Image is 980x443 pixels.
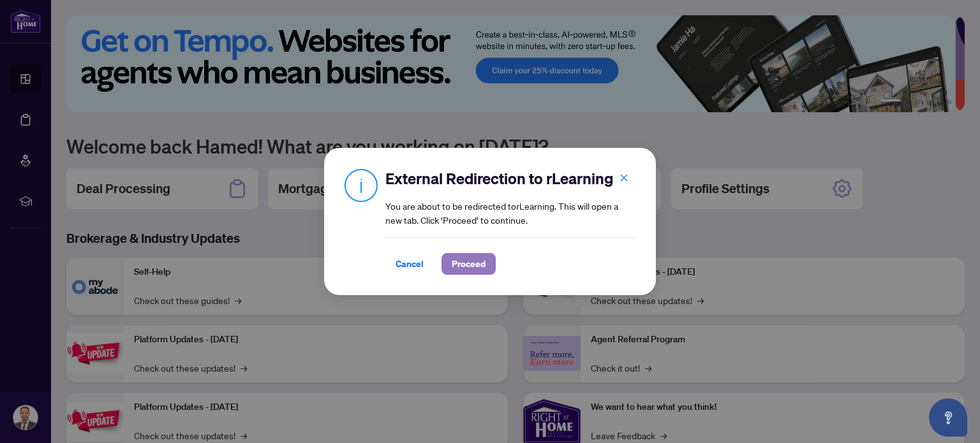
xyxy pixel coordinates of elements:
[385,168,635,275] div: You are about to be redirected to rLearning . This will open a new tab. Click ‘Proceed’ to continue.
[620,173,628,182] span: close
[385,253,434,275] button: Cancel
[442,253,496,275] button: Proceed
[345,168,378,202] img: Info Icon
[396,254,424,274] span: Cancel
[385,168,635,189] h2: External Redirection to rLearning
[452,254,486,274] span: Proceed
[929,398,967,437] button: Open asap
